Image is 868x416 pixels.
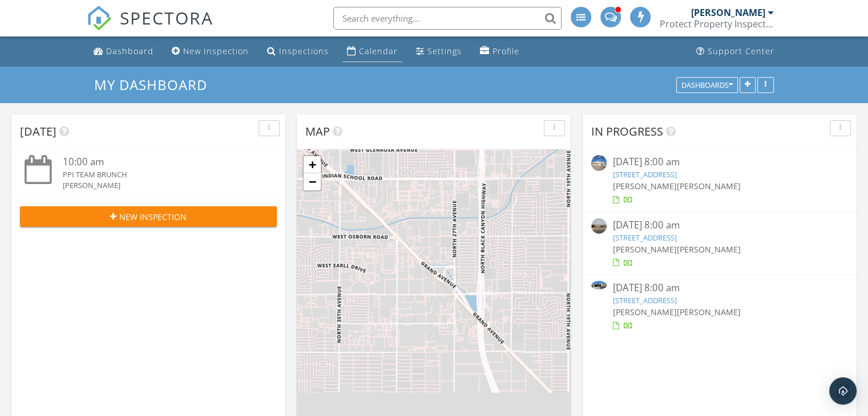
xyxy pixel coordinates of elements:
span: In Progress [591,124,663,139]
a: Inspections [263,41,333,62]
img: The Best Home Inspection Software - Spectora [87,6,112,31]
a: [STREET_ADDRESS] [612,233,676,243]
a: Zoom in [304,156,321,173]
a: [STREET_ADDRESS] [612,169,676,180]
div: New Inspection [183,46,249,56]
span: Map [305,124,330,139]
div: [DATE] 8:00 am [612,155,826,169]
div: Settings [427,46,462,56]
button: Dashboards [676,77,738,93]
div: Calendar [359,46,398,56]
img: streetview [591,218,607,234]
a: Zoom out [304,173,321,190]
span: [PERSON_NAME] [676,181,740,191]
span: [PERSON_NAME] [612,181,676,191]
div: Protect Property Inspections [660,18,774,30]
span: [PERSON_NAME] [676,307,740,317]
a: Support Center [692,41,779,62]
span: [PERSON_NAME] [676,244,740,255]
a: New Inspection [167,41,253,62]
div: [DATE] 8:00 am [612,281,826,295]
div: Open Intercom Messenger [829,377,857,405]
a: [DATE] 8:00 am [STREET_ADDRESS] [PERSON_NAME][PERSON_NAME] [591,218,848,269]
a: Settings [411,41,466,62]
a: Calendar [342,41,402,62]
a: [DATE] 8:00 am [STREET_ADDRESS] [PERSON_NAME][PERSON_NAME] [591,155,848,206]
div: [DATE] 8:00 am [612,218,826,233]
span: SPECTORA [120,6,213,30]
a: [STREET_ADDRESS] [612,295,676,305]
div: Dashboard [106,46,154,56]
div: Dashboards [681,81,733,89]
img: 9411854%2Freports%2F4e90f7cd-2511-40c0-b581-b34b0fc7f586%2Fcover_photos%2FPBvYuDkZrEIbEz0svT5o%2F... [591,281,607,289]
div: Profile [492,46,519,56]
button: New Inspection [20,206,277,227]
div: PPI TEAM BRUNCH [63,169,256,180]
div: [PERSON_NAME] [63,180,256,191]
div: [PERSON_NAME] [691,7,765,18]
a: Profile [475,41,524,62]
input: Search everything... [333,7,562,30]
div: 10:00 am [63,155,256,169]
a: My Dashboard [94,75,217,94]
span: New Inspection [119,211,187,223]
a: [DATE] 8:00 am [STREET_ADDRESS] [PERSON_NAME][PERSON_NAME] [591,281,848,332]
img: 9349226%2Fcover_photos%2FkVowzSduy5kbOEJ6TWGC%2Fsmall.jpg [591,155,607,170]
span: [PERSON_NAME] [612,244,676,255]
a: Dashboard [89,41,158,62]
a: SPECTORA [87,15,213,39]
div: Support Center [708,46,774,56]
span: [DATE] [20,124,56,139]
span: [PERSON_NAME] [612,307,676,317]
div: Inspections [279,46,329,56]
